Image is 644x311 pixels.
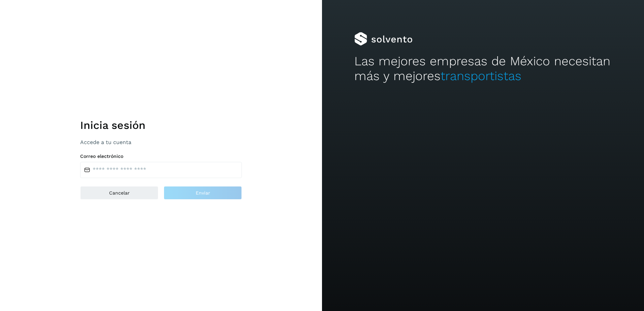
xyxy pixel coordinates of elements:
[354,54,612,84] h2: Las mejores empresas de México necesitan más y mejores
[196,191,210,195] span: Enviar
[441,69,521,83] span: transportistas
[80,186,158,200] button: Cancelar
[80,119,242,132] h1: Inicia sesión
[80,153,242,159] label: Correo electrónico
[80,139,242,145] p: Accede a tu cuenta
[109,191,130,195] span: Cancelar
[164,186,242,200] button: Enviar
